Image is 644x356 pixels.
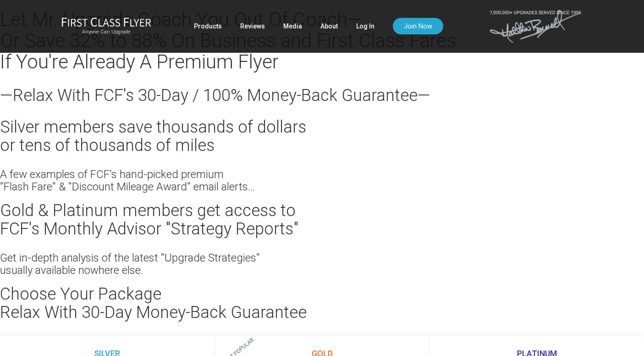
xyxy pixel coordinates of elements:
[356,18,374,34] a: Log In
[194,18,222,34] a: Products
[240,18,265,34] a: Reviews
[61,29,151,35] small: Anyone Can Upgrade
[61,17,151,27] img: First Class Flyer
[393,18,443,34] a: Join Now
[61,17,151,35] a: First Class FlyerAnyone Can Upgrade
[283,18,302,34] a: Media
[320,18,338,34] a: About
